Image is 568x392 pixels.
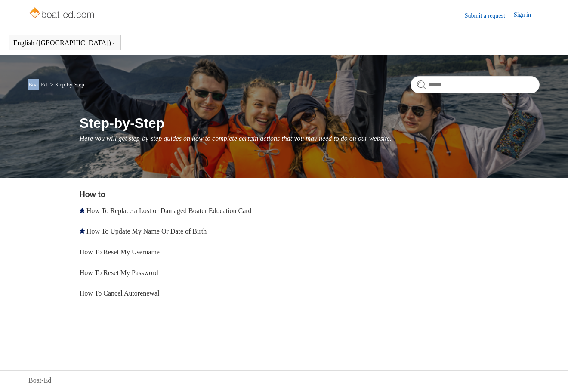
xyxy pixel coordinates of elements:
img: Boat-Ed Help Center home page [28,5,97,22]
a: How to [80,190,105,199]
button: English ([GEOGRAPHIC_DATA]) [13,39,116,47]
p: Here you will get step-by-step guides on how to complete certain actions that you may need to do ... [80,133,540,144]
a: How To Update My Name Or Date of Birth [86,228,207,235]
a: Submit a request [465,11,514,20]
li: Step-by-Step [49,81,84,88]
a: How To Reset My Username [80,248,160,256]
a: How To Reset My Password [80,269,158,276]
h1: Step-by-Step [80,113,540,133]
a: How To Cancel Autorenewal [80,290,160,297]
li: Boat-Ed [28,81,49,88]
a: Boat-Ed [28,81,47,88]
a: Boat-Ed [28,375,51,386]
a: Sign in [514,10,540,21]
input: Search [411,76,540,93]
a: How To Replace a Lost or Damaged Boater Education Card [86,207,252,214]
svg: Promoted article [80,228,85,234]
svg: Promoted article [80,208,85,213]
